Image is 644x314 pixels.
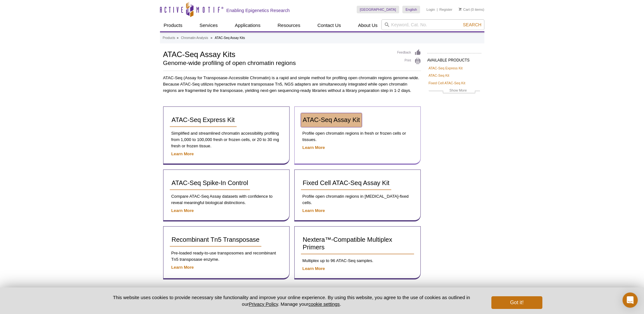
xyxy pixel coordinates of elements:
p: ATAC-Seq (Assay for Transposase-Accessible Chromatin) is a rapid and simple method for profiling ... [163,75,421,94]
span: ATAC-Seq Assay Kit [303,116,360,123]
button: Got it! [491,296,542,309]
a: Products [160,19,186,31]
button: Search [461,22,483,28]
img: Your Cart [459,8,462,11]
p: Multiplex up to 96 ATAC-Seq samples. [301,258,414,264]
li: (0 items) [459,6,484,13]
h2: Genome-wide profiling of open chromatin regions [163,60,391,66]
div: Open Intercom Messenger [622,292,638,308]
a: English [402,6,420,13]
li: | [437,6,438,13]
span: Fixed Cell ATAC-Seq Assay Kit [303,179,390,186]
a: ATAC-Seq Spike-In Control [170,176,250,190]
span: Recombinant Tn5 Transposase [172,236,260,243]
span: ATAC-Seq Spike-In Control [172,179,248,186]
a: Contact Us [314,19,345,31]
li: » [211,36,213,40]
p: Compare ATAC-Seq Assay datasets with confidence to reveal meaningful biological distinctions. [170,193,283,206]
a: Feedback [397,49,421,56]
span: Nextera™-Compatible Multiplex Primers [303,236,392,251]
a: Learn More [171,208,194,213]
span: ATAC-Seq Express Kit [172,116,235,123]
a: Learn More [303,208,325,213]
a: Fixed Cell ATAC-Seq Assay Kit [301,176,392,190]
p: Pre-loaded ready-to-use transposomes and recombinant Tn5 transposase enzyme. [170,250,283,263]
a: Fixed Cell ATAC-Seq Kit [429,80,465,86]
a: Show More [429,87,480,95]
p: This website uses cookies to provide necessary site functionality and improve your online experie... [102,294,481,307]
li: » [177,36,179,40]
a: Applications [231,19,264,31]
button: cookie settings [308,301,340,307]
input: Keyword, Cat. No. [381,19,484,30]
a: ATAC-Seq Assay Kit [301,113,362,127]
a: ATAC-Seq Express Kit [429,65,463,71]
a: Recombinant Tn5 Transposase [170,233,262,247]
a: Nextera™-Compatible Multiplex Primers [301,233,414,254]
a: [GEOGRAPHIC_DATA] [357,6,399,13]
a: Learn More [171,151,194,156]
a: Chromatin Analysis [181,35,208,41]
li: ATAC-Seq Assay Kits [215,36,245,40]
a: Products [163,35,175,41]
h2: AVAILABLE PRODUCTS [427,53,481,64]
a: About Us [354,19,381,31]
p: Profile open chromatin regions in fresh or frozen cells or tissues. [301,130,414,143]
a: Print [397,58,421,65]
a: Services [196,19,222,31]
a: Privacy Policy [249,301,278,307]
a: Register [439,7,452,12]
p: Profile open chromatin regions in [MEDICAL_DATA]-fixed cells. [301,193,414,206]
h2: Enabling Epigenetics Research [226,8,290,13]
a: Learn More [171,265,194,270]
p: Simplified and streamlined chromatin accessibility profiling from 1,000 to 100,000 fresh or froze... [170,130,283,149]
span: Search [463,22,481,27]
a: ATAC-Seq Express Kit [170,113,237,127]
h1: ATAC-Seq Assay Kits [163,49,391,59]
a: Learn More [303,145,325,150]
a: Learn More [303,266,325,271]
a: ATAC-Seq Kit [429,73,450,78]
a: Login [426,7,435,12]
a: Resources [274,19,304,31]
a: Cart [459,7,470,12]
